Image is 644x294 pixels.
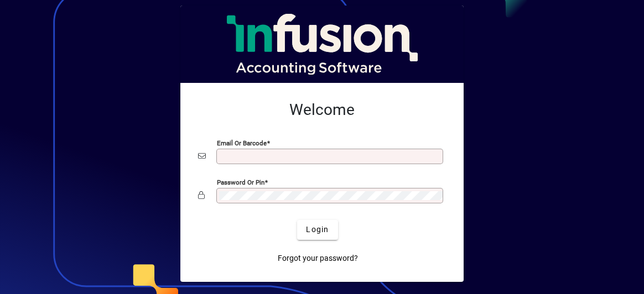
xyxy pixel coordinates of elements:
button: Login [297,220,337,240]
h2: Welcome [198,101,446,119]
mat-label: Email or Barcode [217,139,267,146]
span: Forgot your password? [278,253,358,264]
span: Login [306,224,329,235]
mat-label: Password or Pin [217,178,264,186]
a: Forgot your password? [273,249,362,269]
